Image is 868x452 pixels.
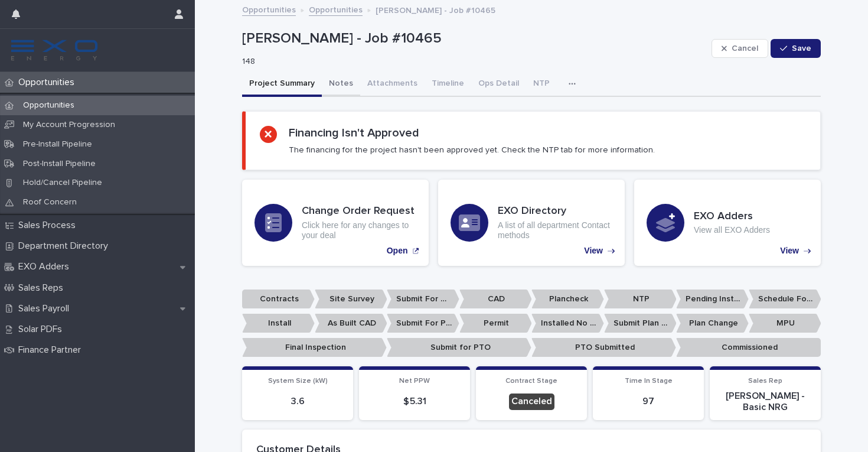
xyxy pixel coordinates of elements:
[14,220,85,231] p: Sales Process
[425,72,471,97] button: Timeline
[268,378,328,385] span: System Size (kW)
[471,72,526,97] button: Ops Detail
[14,261,79,272] p: EXO Adders
[526,72,557,97] button: NTP
[531,338,676,357] p: PTO Submitted
[676,290,749,309] p: Pending Install Task
[322,72,360,97] button: Notes
[509,394,554,409] div: Canceled
[315,314,387,333] p: As Built CAD
[600,396,697,407] p: 97
[676,314,749,333] p: Plan Change
[315,290,387,309] p: Site Survey
[771,39,821,58] button: Save
[792,44,811,53] span: Save
[717,391,814,413] p: [PERSON_NAME] - Basic NRG
[289,126,419,140] h2: Financing Isn't Approved
[780,246,799,256] p: View
[376,3,495,16] p: [PERSON_NAME] - Job #10465
[438,180,625,266] a: View
[14,197,86,207] p: Roof Concern
[712,39,768,58] button: Cancel
[14,282,73,294] p: Sales Reps
[309,2,363,16] a: Opportunities
[694,210,770,223] h3: EXO Adders
[387,290,459,309] p: Submit For CAD
[14,303,79,314] p: Sales Payroll
[676,338,821,357] p: Commissioned
[14,77,84,88] p: Opportunities
[749,290,821,309] p: Schedule For Install
[694,225,770,235] p: View all EXO Adders
[302,220,416,240] p: Click here for any changes to your deal
[625,378,673,385] span: Time In Stage
[242,2,296,16] a: Opportunities
[242,338,387,357] p: Final Inspection
[242,57,702,67] p: 148
[387,338,531,357] p: Submit for PTO
[505,378,557,385] span: Contract Stage
[749,314,821,333] p: MPU
[604,290,677,309] p: NTP
[289,145,655,155] p: The financing for the project hasn't been approved yet. Check the NTP tab for more information.
[14,100,84,110] p: Opportunities
[387,314,459,333] p: Submit For Permit
[366,396,463,407] p: $ 5.31
[399,378,430,385] span: Net PPW
[531,314,604,333] p: Installed No Permit
[14,240,118,252] p: Department Directory
[498,205,612,218] h3: EXO Directory
[9,38,99,62] img: FKS5r6ZBThi8E5hshIGi
[242,314,315,333] p: Install
[14,120,125,130] p: My Account Progression
[14,139,102,149] p: Pre-Install Pipeline
[459,290,532,309] p: CAD
[242,30,707,47] p: [PERSON_NAME] - Job #10465
[387,246,408,256] p: Open
[604,314,677,333] p: Submit Plan Change
[459,314,532,333] p: Permit
[302,205,416,218] h3: Change Order Request
[242,72,322,97] button: Project Summary
[14,344,90,356] p: Finance Partner
[249,396,346,407] p: 3.6
[531,290,604,309] p: Plancheck
[584,246,603,256] p: View
[360,72,425,97] button: Attachments
[14,178,112,188] p: Hold/Cancel Pipeline
[748,378,782,385] span: Sales Rep
[242,290,315,309] p: Contracts
[498,220,612,240] p: A list of all department Contact methods
[634,180,821,266] a: View
[242,180,429,266] a: Open
[14,324,71,335] p: Solar PDFs
[14,159,105,169] p: Post-Install Pipeline
[732,44,758,53] span: Cancel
